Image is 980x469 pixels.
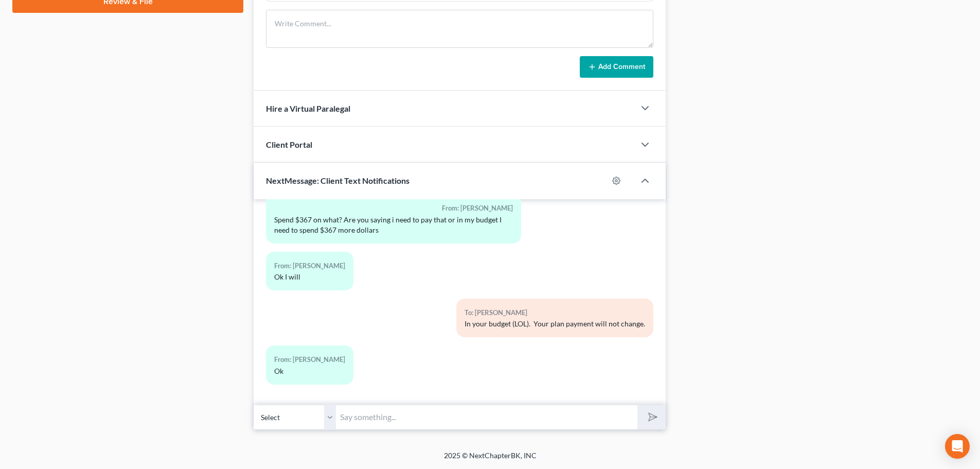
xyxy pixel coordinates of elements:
[465,307,645,319] div: To: [PERSON_NAME]
[274,354,345,366] div: From: [PERSON_NAME]
[266,140,312,149] span: Client Portal
[266,103,350,113] span: Hire a Virtual Paralegal
[197,450,783,469] div: 2025 © NextChapterBK, INC
[336,405,637,430] input: Say something...
[274,272,345,282] div: Ok I will
[266,176,409,185] span: NextMessage: Client Text Notifications
[465,319,645,329] div: In your budget (LOL). Your plan payment will not change.
[945,434,970,459] div: Open Intercom Messenger
[274,366,345,376] div: Ok
[580,56,653,78] button: Add Comment
[274,215,512,235] div: Spend $367 on what? Are you saying i need to pay that or in my budget I need to spend $367 more d...
[274,202,512,214] div: From: [PERSON_NAME]
[274,260,345,272] div: From: [PERSON_NAME]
